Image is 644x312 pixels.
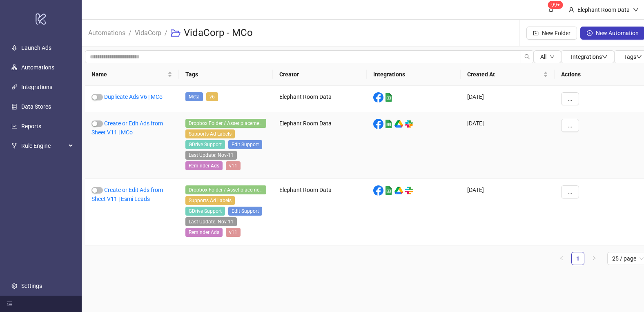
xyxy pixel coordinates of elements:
sup: 1441 [548,1,563,9]
span: New Automation [596,30,639,36]
div: Elephant Room Data [574,5,633,14]
span: ... [568,189,573,195]
a: Settings [21,283,42,289]
span: menu-fold [7,301,12,307]
span: All [540,53,546,60]
span: Supports Ad Labels [185,196,235,205]
span: right [592,256,597,261]
span: ... [568,122,573,129]
li: / [129,20,131,46]
span: folder-open [171,28,180,38]
span: down [602,54,608,60]
th: Creator [273,63,367,86]
span: v11 [226,228,241,237]
button: Integrationsdown [561,50,614,63]
span: Integrations [571,53,608,60]
th: Integrations [367,63,461,86]
span: Dropbox Folder / Asset placement detection [185,119,266,128]
div: Elephant Room Data [273,86,367,112]
button: ... [561,92,579,105]
li: Previous Page [555,252,568,265]
div: Elephant Room Data [273,112,367,179]
a: Reports [21,123,41,129]
span: v11 [226,161,241,170]
a: Automations [87,28,127,37]
span: Reminder Ads [185,228,223,237]
a: Launch Ads [21,45,51,51]
span: Name [91,70,166,79]
a: Create or Edit Ads from Sheet V11 | MCo [91,120,163,136]
a: 1 [572,252,584,265]
a: VidaCorp [133,28,163,37]
a: Duplicate Ads V6 | MCo [104,94,163,100]
span: fork [11,143,17,149]
span: GDrive Support [185,207,225,216]
span: 25 / page [612,252,644,265]
span: plus-circle [587,30,593,36]
button: ... [561,119,579,132]
th: Name [85,63,179,86]
a: Create or Edit Ads from Sheet V11 | Esmi Leads [91,187,163,202]
li: Next Page [588,252,601,265]
span: Edit Support [228,140,262,149]
span: ... [568,96,573,102]
span: Last Update: Nov-11 [185,217,237,226]
div: Elephant Room Data [273,179,367,245]
th: Tags [179,63,273,86]
button: New Folder [526,27,577,40]
span: down [633,7,639,13]
span: left [559,256,564,261]
span: Created At [467,70,541,79]
h3: VidaCorp - MCo [184,27,253,40]
span: Supports Ad Labels [185,129,235,138]
span: Last Update: Nov-11 [185,151,237,160]
span: Meta [185,92,203,101]
span: folder-add [533,30,539,36]
a: Data Stores [21,103,51,110]
span: down [550,54,555,59]
button: left [555,252,568,265]
span: Tags [624,53,642,60]
div: [DATE] [461,86,555,112]
span: Rule Engine [21,138,66,154]
li: 1 [571,252,584,265]
button: Alldown [534,50,561,63]
span: search [524,54,530,60]
a: Integrations [21,84,52,90]
span: GDrive Support [185,140,225,149]
div: [DATE] [461,179,555,245]
li: / [165,20,167,46]
div: [DATE] [461,112,555,179]
span: Edit Support [228,207,262,216]
a: Automations [21,64,54,71]
span: v6 [206,92,218,101]
button: right [588,252,601,265]
th: Created At [461,63,555,86]
span: user [568,7,574,13]
span: Reminder Ads [185,161,223,170]
span: Dropbox Folder / Asset placement detection [185,185,266,194]
button: ... [561,185,579,198]
span: down [636,54,642,60]
span: New Folder [542,30,570,36]
span: bell [548,7,554,12]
